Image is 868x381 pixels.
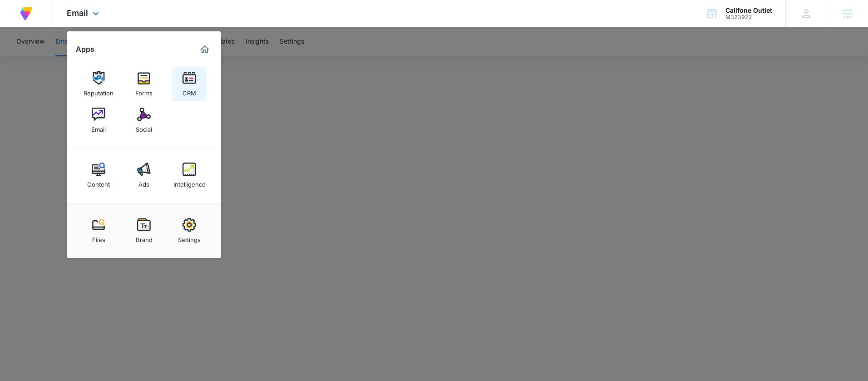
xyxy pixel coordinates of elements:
a: Files [81,213,116,248]
a: Content [81,158,116,193]
div: Brand [136,232,153,243]
div: account name [725,7,772,14]
div: Email [91,121,106,133]
div: Forms [135,85,153,97]
div: Reputation [84,85,113,97]
div: Content [87,176,110,188]
span: Email [67,8,88,18]
a: Reputation [81,67,116,101]
a: Intelligence [172,158,207,193]
div: Social [136,121,152,133]
div: Files [92,232,105,243]
a: Settings [172,213,207,248]
a: Brand [127,213,161,248]
a: Marketing 360® Dashboard [197,42,212,57]
div: Settings [178,232,201,243]
div: CRM [182,85,196,97]
h2: Apps [76,45,94,54]
a: Social [127,103,161,138]
a: Ads [127,158,161,193]
a: CRM [172,67,207,101]
a: Forms [127,67,161,101]
div: Ads [138,176,149,188]
div: Intelligence [173,176,206,188]
div: account id [725,14,772,20]
img: Volusion [18,5,35,22]
a: Email [81,103,116,138]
